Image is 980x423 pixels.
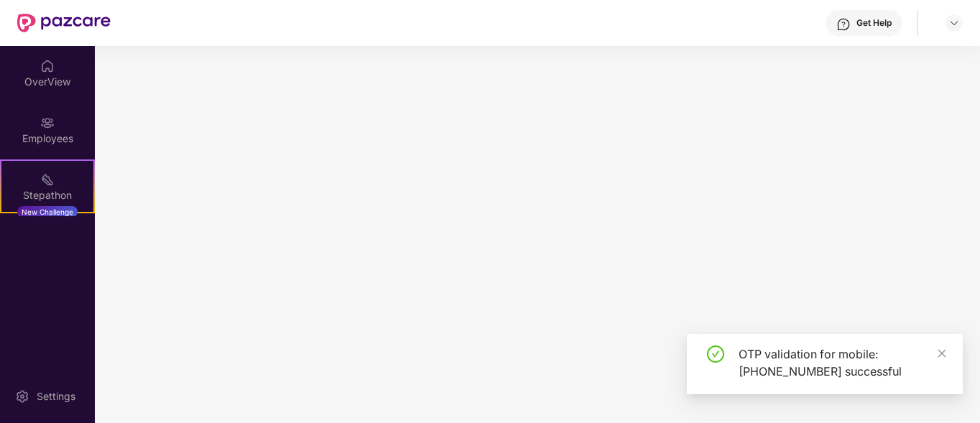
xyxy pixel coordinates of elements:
[937,348,947,358] span: close
[40,59,55,73] img: svg+xml;base64,PHN2ZyBpZD0iSG9tZSIgeG1sbnM9Imh0dHA6Ly93d3cudzMub3JnLzIwMDAvc3ZnIiB3aWR0aD0iMjAiIG...
[707,345,724,363] span: check-circle
[948,17,960,29] img: svg+xml;base64,PHN2ZyBpZD0iRHJvcGRvd24tMzJ4MzIiIHhtbG5zPSJodHRwOi8vd3d3LnczLm9yZy8yMDAwL3N2ZyIgd2...
[17,206,78,218] div: New Challenge
[32,389,80,404] div: Settings
[15,389,29,404] img: svg+xml;base64,PHN2ZyBpZD0iU2V0dGluZy0yMHgyMCIgeG1sbnM9Imh0dHA6Ly93d3cudzMub3JnLzIwMDAvc3ZnIiB3aW...
[17,14,111,32] img: New Pazcare Logo
[40,172,55,187] img: svg+xml;base64,PHN2ZyB4bWxucz0iaHR0cDovL3d3dy53My5vcmcvMjAwMC9zdmciIHdpZHRoPSIyMSIgaGVpZ2h0PSIyMC...
[836,17,851,32] img: svg+xml;base64,PHN2ZyBpZD0iSGVscC0zMngzMiIgeG1sbnM9Imh0dHA6Ly93d3cudzMub3JnLzIwMDAvc3ZnIiB3aWR0aD...
[40,116,55,130] img: svg+xml;base64,PHN2ZyBpZD0iRW1wbG95ZWVzIiB4bWxucz0iaHR0cDovL3d3dy53My5vcmcvMjAwMC9zdmciIHdpZHRoPS...
[856,17,892,29] div: Get Help
[1,188,93,203] div: Stepathon
[739,345,946,380] div: OTP validation for mobile: [PHONE_NUMBER] successful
